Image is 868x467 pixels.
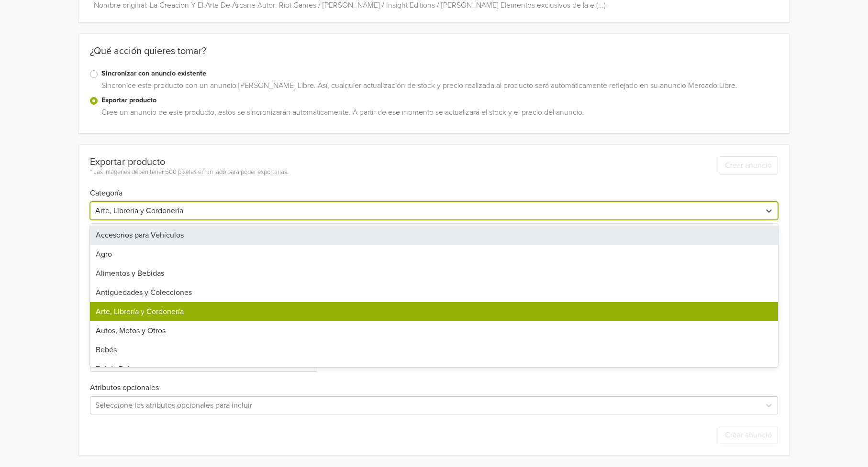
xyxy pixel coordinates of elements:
div: Agro [90,245,779,264]
div: Exportar producto [90,156,289,168]
label: Exportar producto [101,95,779,106]
button: Crear anuncio [719,156,778,174]
h6: Categoría [90,177,779,198]
h6: Atributos opcionales [90,383,779,392]
div: Cree un anuncio de este producto, estos se sincronizarán automáticamente. A partir de ese momento... [98,107,779,122]
div: Antigüedades y Colecciones [90,283,779,302]
div: Autos, Motos y Otros [90,321,779,340]
div: Sincronice este producto con un anuncio [PERSON_NAME] Libre. Así, cualquier actualización de stoc... [98,80,779,95]
div: Bebés Reborn [90,359,779,379]
div: ¿Qué acción quieres tomar? [78,45,790,68]
label: Sincronizar con anuncio existente [101,68,779,79]
button: Crear anuncio [719,426,778,444]
div: Accesorios para Vehículos [90,226,779,245]
div: Bebés [90,340,779,359]
div: * Las imágenes deben tener 500 píxeles en un lado para poder exportarlas. [90,168,289,177]
div: Alimentos y Bebidas [90,264,779,283]
div: Arte, Librería y Cordonería [90,302,779,321]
